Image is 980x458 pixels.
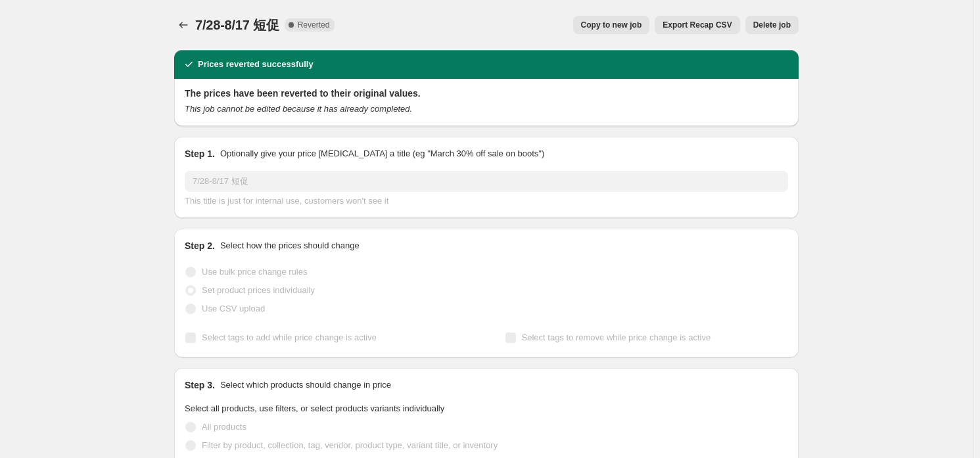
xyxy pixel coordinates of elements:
span: Use bulk price change rules [202,267,307,277]
button: Copy to new job [573,16,650,34]
h2: Step 3. [185,378,215,392]
span: Filter by product, collection, tag, vendor, product type, variant title, or inventory [202,440,498,450]
input: 30% off holiday sale [185,171,788,192]
p: Select how the prices should change [220,239,360,252]
span: Select tags to add while price change is active [202,332,377,342]
span: This title is just for internal use, customers won't see it [185,196,388,206]
button: Price change jobs [174,16,193,34]
h2: Step 1. [185,147,215,160]
span: 7/28-8/17 短促 [195,18,279,32]
span: Copy to new job [581,20,642,30]
h2: The prices have been reverted to their original values. [185,87,788,100]
h2: Prices reverted successfully [198,58,314,71]
span: Set product prices individually [202,285,315,295]
p: Select which products should change in price [220,378,391,392]
i: This job cannot be edited because it has already completed. [185,104,412,114]
span: Delete job [753,20,791,30]
button: Export Recap CSV [655,16,739,34]
button: Delete job [745,16,799,34]
span: Export Recap CSV [663,20,732,30]
span: Select tags to remove while price change is active [522,332,711,342]
span: Use CSV upload [202,304,265,313]
h2: Step 2. [185,239,215,252]
p: Optionally give your price [MEDICAL_DATA] a title (eg "March 30% off sale on boots") [220,147,544,160]
span: All products [202,422,246,432]
span: Reverted [298,20,330,30]
span: Select all products, use filters, or select products variants individually [185,403,444,413]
